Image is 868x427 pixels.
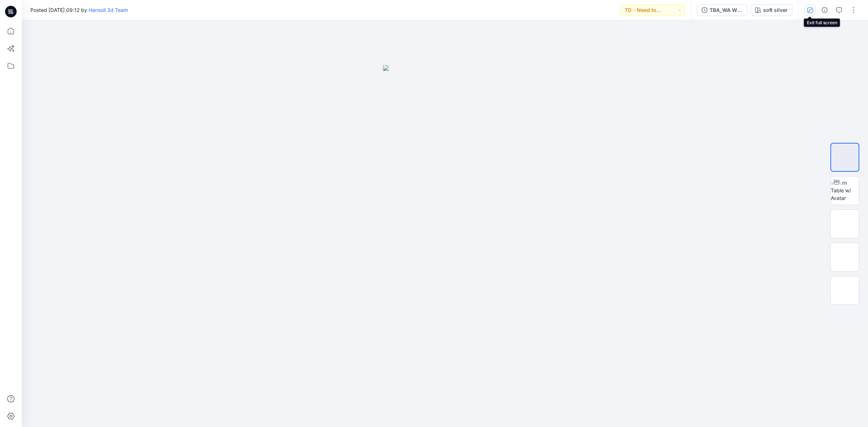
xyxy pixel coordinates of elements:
button: TBA_WA WIDE LEG PANTS [697,4,748,16]
span: Posted [DATE] 09:12 by [30,6,128,14]
button: Details [819,4,830,16]
img: Turn Table w/ Avatar [831,179,859,202]
div: soft silver [763,6,788,14]
div: TBA_WA WIDE LEG PANTS [710,6,743,14]
a: Hansoll 3d Team [89,7,128,13]
button: soft silver [750,4,792,16]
